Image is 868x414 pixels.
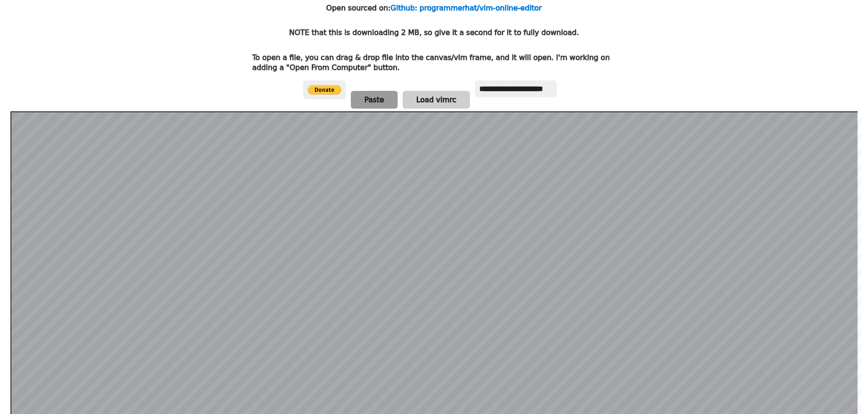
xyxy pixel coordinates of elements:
a: Github: programmerhat/vim-online-editor [390,4,542,12]
p: Open sourced on: [326,3,542,13]
p: To open a file, you can drag & drop file into the canvas/vim frame, and it will open. I'm working... [252,53,616,73]
button: Paste [351,91,398,109]
button: Load vimrc [403,91,470,109]
p: NOTE that this is downloading 2 MB, so give it a second for it to fully download. [289,28,579,38]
